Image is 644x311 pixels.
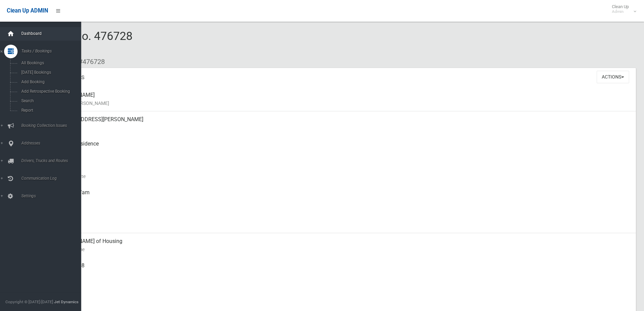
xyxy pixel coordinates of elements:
small: Zone [54,221,630,229]
small: Contact Name [54,245,630,253]
div: [DATE] [54,209,630,233]
small: Collection Date [54,172,630,180]
span: Dashboard [19,31,86,36]
div: Front of Residence [54,136,630,160]
span: Add Booking [19,80,80,84]
span: Copyright © [DATE]-[DATE] [5,299,53,304]
small: Pickup Point [54,148,630,156]
li: #476728 [74,55,105,68]
span: Booking Collection Issues [19,123,86,128]
div: [PERSON_NAME] of Housing [54,233,630,258]
span: Communication Log [19,176,86,181]
div: None given [54,282,630,306]
small: Address [54,124,630,132]
small: Landline [54,294,630,302]
small: Collected At [54,197,630,205]
span: Add Retrospective Booking [19,89,80,94]
span: Booking No. 476728 [30,29,133,55]
span: [DATE] Bookings [19,70,80,75]
span: Report [19,108,80,113]
span: Clean Up ADMIN [7,7,48,14]
div: [PERSON_NAME] [54,87,630,111]
small: Admin [612,9,629,14]
div: [STREET_ADDRESS][PERSON_NAME] [54,111,630,136]
span: Search [19,98,80,103]
span: Clean Up [609,4,636,14]
span: Drivers, Trucks and Routes [19,158,86,163]
small: Name of [PERSON_NAME] [54,99,630,107]
div: 0407377268 [54,258,630,282]
div: [DATE] 8:47am [54,184,630,209]
span: Tasks / Bookings [19,49,86,53]
span: Settings [19,194,86,198]
span: All Bookings [19,61,80,65]
div: [DATE] [54,160,630,184]
small: Mobile [54,270,630,278]
span: Addresses [19,141,86,146]
strong: Jet Dynamics [54,299,78,304]
button: Actions [597,71,629,83]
